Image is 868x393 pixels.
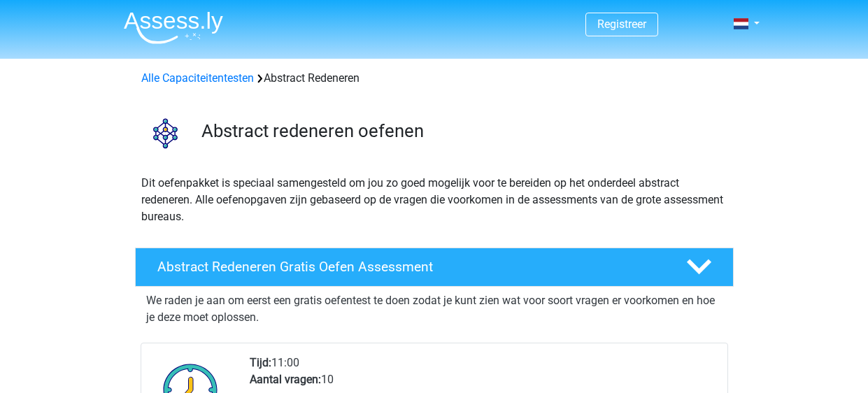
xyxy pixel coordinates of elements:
a: Alle Capaciteitentesten [141,71,254,85]
p: Dit oefenpakket is speciaal samengesteld om jou zo goed mogelijk voor te bereiden op het onderdee... [141,175,727,225]
p: We raden je aan om eerst een gratis oefentest te doen zodat je kunt zien wat voor soort vragen er... [146,292,723,326]
a: Registreer [597,17,646,31]
h3: Abstract redeneren oefenen [201,120,723,142]
a: Abstract Redeneren Gratis Oefen Assessment [129,248,739,287]
h4: Abstract Redeneren Gratis Oefen Assessment [157,259,664,275]
img: Assessly [124,11,223,44]
b: Aantal vragen: [250,373,321,386]
div: Abstract Redeneren [136,70,733,87]
img: abstract redeneren [136,103,195,163]
b: Tijd: [250,356,271,369]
